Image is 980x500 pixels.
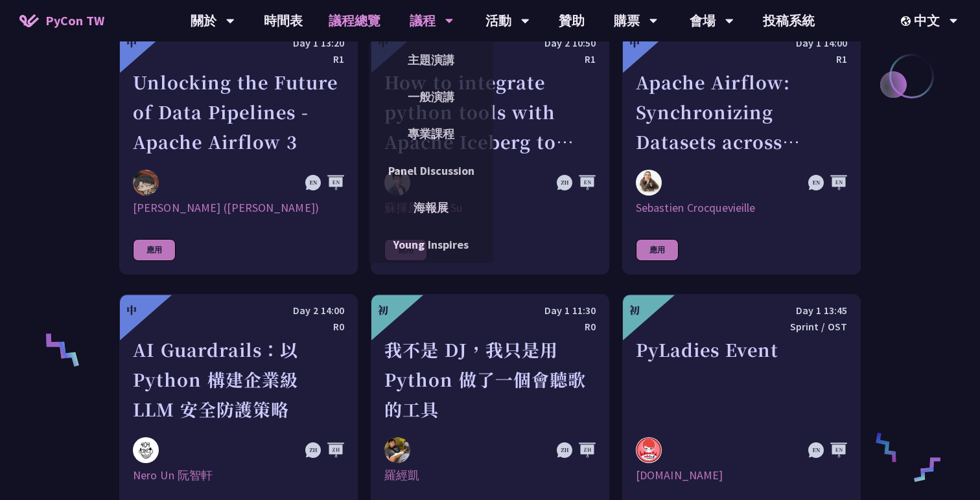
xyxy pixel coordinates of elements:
[636,335,847,424] div: PyLadies Event
[133,239,176,261] div: 應用
[636,200,847,216] div: Sebastien Crocquevieille
[45,11,104,30] span: PyCon TW
[133,468,344,483] div: Nero Un 阮智軒
[133,302,344,319] div: Day 2 14:00
[636,468,847,483] div: [DOMAIN_NAME]
[369,82,493,112] a: 一般演講
[133,67,344,157] div: Unlocking the Future of Data Pipelines - Apache Airflow 3
[369,192,493,223] a: 海報展
[636,437,662,463] img: pyladies.tw
[384,437,410,463] img: 羅經凱
[384,468,596,483] div: 羅經凱
[126,302,137,318] div: 中
[629,302,640,318] div: 初
[629,35,640,51] div: 中
[636,239,679,261] div: 應用
[133,319,344,335] div: R0
[133,35,344,51] div: Day 1 13:20
[901,16,914,26] img: Locale Icon
[384,319,596,335] div: R0
[369,119,493,149] a: 專業課程
[384,302,596,319] div: Day 1 11:30
[6,5,117,37] a: PyCon TW
[636,319,847,335] div: Sprint / OST
[133,335,344,424] div: AI Guardrails：以 Python 構建企業級 LLM 安全防護策略
[133,437,159,463] img: Nero Un 阮智軒
[133,170,159,196] img: 李唯 (Wei Lee)
[384,335,596,424] div: 我不是 DJ，我只是用 Python 做了一個會聽歌的工具
[636,35,847,51] div: Day 1 14:00
[636,302,847,319] div: Day 1 13:45
[133,51,344,67] div: R1
[622,27,861,275] a: 中 Day 1 14:00 R1 Apache Airflow: Synchronizing Datasets across Multiple instances Sebastien Crocq...
[369,45,493,75] a: 主題演講
[126,35,137,51] div: 中
[19,14,39,27] img: Home icon of PyCon TW 2025
[636,67,847,157] div: Apache Airflow: Synchronizing Datasets across Multiple instances
[133,200,344,216] div: [PERSON_NAME] ([PERSON_NAME])
[636,170,662,196] img: Sebastien Crocquevieille
[369,155,493,186] a: Panel Discussion
[636,51,847,67] div: R1
[369,229,493,260] a: Young Inspires
[119,27,358,275] a: 中 Day 1 13:20 R1 Unlocking the Future of Data Pipelines - Apache Airflow 3 李唯 (Wei Lee) [PERSON_N...
[378,302,388,318] div: 初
